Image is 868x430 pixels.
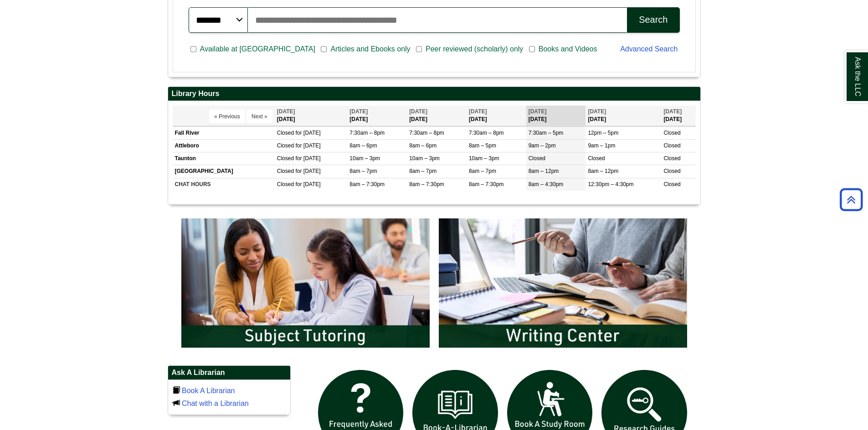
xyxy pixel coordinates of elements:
div: Search [639,15,668,25]
span: 10am – 3pm [409,155,440,162]
span: Closed [663,130,680,136]
span: for [DATE] [295,168,320,174]
span: 12pm – 5pm [588,130,618,136]
button: « Previous [209,110,245,123]
input: Available at [GEOGRAPHIC_DATA] [190,45,196,53]
span: 8am – 7:30pm [349,181,385,187]
span: for [DATE] [295,142,320,149]
span: Closed [277,181,294,187]
span: Closed [663,142,680,149]
span: Closed [663,181,680,187]
h2: Ask A Librarian [168,366,290,380]
td: [GEOGRAPHIC_DATA] [173,165,275,178]
span: 8am – 7pm [349,168,377,174]
span: [DATE] [663,108,682,115]
a: Advanced Search [620,45,678,53]
th: [DATE] [586,106,661,126]
span: for [DATE] [295,181,320,187]
span: Available at [GEOGRAPHIC_DATA] [196,44,319,55]
span: 7:30am – 8pm [349,130,385,136]
span: 12:30pm – 4:30pm [588,181,633,187]
th: [DATE] [526,106,586,126]
span: 8am – 12pm [529,168,559,174]
span: Articles and Ebooks only [327,44,414,55]
span: 7:30am – 5pm [529,130,564,136]
img: Writing Center Information [434,214,692,352]
th: [DATE] [661,106,695,126]
div: slideshow [177,214,692,356]
span: 8am – 7pm [409,168,437,174]
span: 8am – 7:30pm [409,181,444,187]
td: Fall River [173,126,275,139]
span: 8am – 6pm [349,142,377,149]
span: Closed [277,142,294,149]
span: 8am – 7:30pm [469,181,504,187]
span: [DATE] [277,108,295,115]
span: 8am – 6pm [409,142,437,149]
span: 7:30am – 8pm [469,130,504,136]
td: Attleboro [173,140,275,152]
span: 8am – 5pm [469,142,496,149]
span: [DATE] [409,108,427,115]
span: Closed [277,130,294,136]
th: [DATE] [467,106,526,126]
a: Book A Librarian [182,387,235,395]
a: Back to Top [837,193,866,206]
span: for [DATE] [295,130,320,136]
span: [DATE] [588,108,606,115]
span: Books and Videos [535,44,601,55]
input: Books and Videos [529,45,535,53]
span: 9am – 2pm [529,142,556,149]
a: Chat with a Librarian [182,400,249,407]
span: for [DATE] [295,155,320,162]
span: 10am – 3pm [469,155,499,162]
span: 9am – 1pm [588,142,615,149]
td: Taunton [173,152,275,165]
span: Closed [529,155,545,162]
input: Peer reviewed (scholarly) only [416,45,422,53]
th: [DATE] [407,106,467,126]
span: Closed [277,168,294,174]
span: [DATE] [529,108,547,115]
th: [DATE] [347,106,407,126]
button: Next » [247,110,272,123]
span: Closed [277,155,294,162]
span: 7:30am – 8pm [409,130,444,136]
span: 10am – 3pm [349,155,380,162]
input: Articles and Ebooks only [321,45,327,53]
span: Closed [663,155,680,162]
button: Search [627,7,679,33]
img: Subject Tutoring Information [177,214,434,352]
span: [DATE] [349,108,368,115]
h2: Library Hours [168,87,700,101]
span: 8am – 12pm [588,168,618,174]
span: [DATE] [469,108,487,115]
span: Peer reviewed (scholarly) only [422,44,527,55]
span: Closed [663,168,680,174]
th: [DATE] [275,106,348,126]
span: 8am – 7pm [469,168,496,174]
span: Closed [588,155,605,162]
span: 8am – 4:30pm [529,181,564,187]
td: CHAT HOURS [173,178,275,191]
